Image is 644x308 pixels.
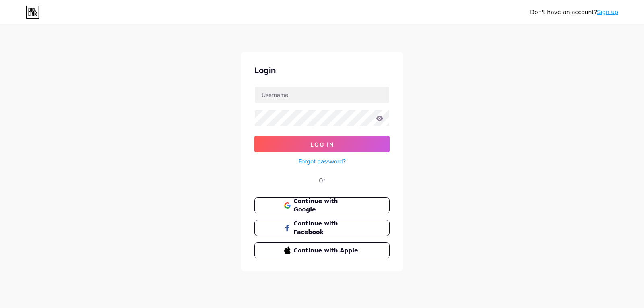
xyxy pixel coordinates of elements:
[254,220,390,236] button: Continue with Facebook
[254,242,390,258] button: Continue with Apple
[310,141,334,148] span: Log In
[254,64,390,76] div: Login
[299,157,346,165] a: Forgot password?
[254,136,390,152] button: Log In
[255,87,389,103] input: Username
[294,219,360,236] span: Continue with Facebook
[319,176,325,184] div: Or
[254,197,390,213] button: Continue with Google
[530,8,618,17] div: Don't have an account?
[294,197,360,214] span: Continue with Google
[597,9,618,15] a: Sign up
[294,246,360,255] span: Continue with Apple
